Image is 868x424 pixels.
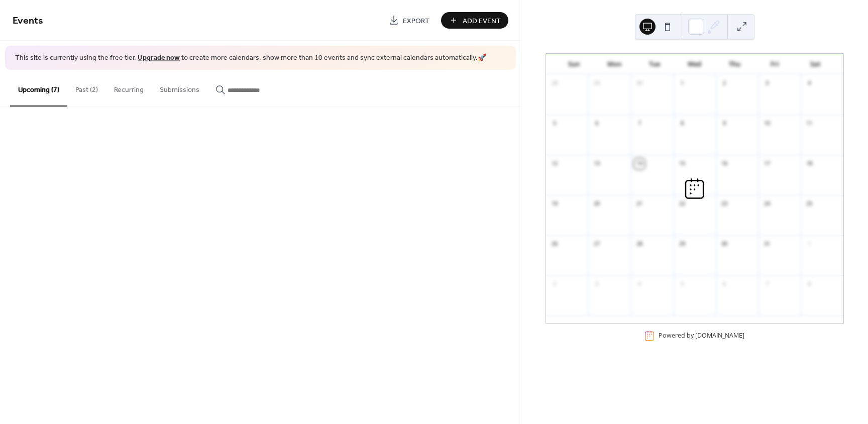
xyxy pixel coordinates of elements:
div: 3 [762,78,773,89]
span: Events [13,11,43,31]
div: 20 [591,198,602,209]
div: 29 [591,78,602,89]
div: 15 [677,158,688,169]
div: Powered by [659,331,744,340]
div: 6 [719,279,730,290]
div: 3 [591,279,602,290]
div: 29 [677,239,688,250]
button: Submissions [152,70,207,105]
div: Fri [755,54,795,74]
div: 19 [549,198,560,209]
div: 27 [591,239,602,250]
a: Export [381,12,437,29]
div: 4 [804,78,815,89]
span: This site is currently using the free tier. to create more calendars, show more than 10 events an... [15,53,486,63]
a: [DOMAIN_NAME] [695,331,744,340]
div: 22 [677,198,688,209]
div: 2 [549,279,560,290]
a: Upgrade now [138,51,180,65]
div: 8 [804,279,815,290]
button: Upcoming (7) [10,70,67,107]
div: 13 [591,158,602,169]
div: 23 [719,198,730,209]
div: Tue [634,54,675,74]
div: 7 [762,279,773,290]
div: 16 [719,158,730,169]
div: 28 [634,239,645,250]
div: 18 [804,158,815,169]
div: 1 [804,239,815,250]
div: 7 [634,118,645,129]
div: Sun [554,54,594,74]
div: Mon [594,54,634,74]
div: 12 [549,158,560,169]
div: 21 [634,198,645,209]
div: 17 [762,158,773,169]
div: 4 [634,279,645,290]
div: 5 [549,118,560,129]
div: 25 [804,198,815,209]
div: 24 [762,198,773,209]
div: 28 [549,78,560,89]
div: Thu [715,54,755,74]
div: 5 [677,279,688,290]
div: Wed [675,54,715,74]
div: 31 [762,239,773,250]
button: Add Event [441,12,508,29]
div: 26 [549,239,560,250]
button: Recurring [106,70,152,105]
span: Add Event [463,16,501,26]
div: 1 [677,78,688,89]
div: Sat [795,54,835,74]
div: 9 [719,118,730,129]
div: 8 [677,118,688,129]
div: 6 [591,118,602,129]
div: 2 [719,78,730,89]
div: 14 [634,158,645,169]
div: 10 [762,118,773,129]
div: 30 [719,239,730,250]
span: Export [403,16,429,26]
div: 11 [804,118,815,129]
button: Past (2) [67,70,106,105]
div: 30 [634,78,645,89]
